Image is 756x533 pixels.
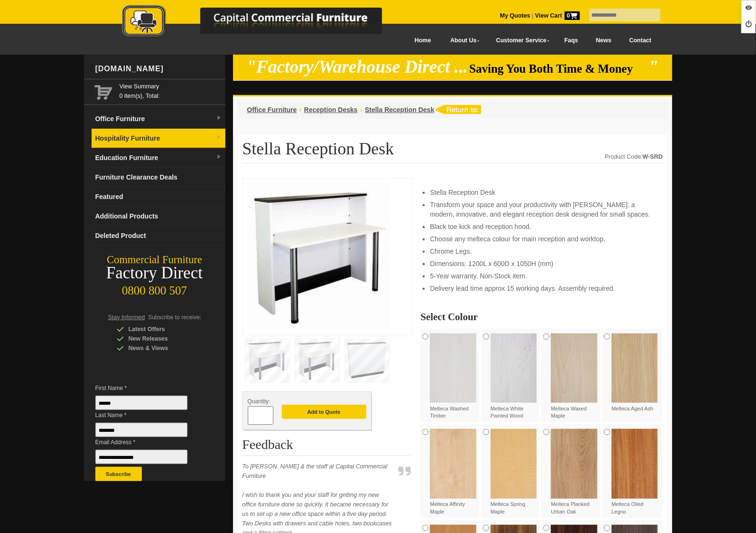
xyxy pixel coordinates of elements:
[92,148,225,168] a: Education Furnituredropdown
[92,187,225,207] a: Featured
[430,333,476,403] img: Melteca Washed Timber
[247,106,297,114] a: Office Furniture
[500,12,531,19] a: My Quotes
[216,115,222,121] img: dropdown
[248,398,271,405] span: Quantity:
[491,429,537,515] label: Melteca Spring Maple
[243,140,663,164] h1: Stella Reception Desk
[120,82,222,91] a: View Summary
[95,467,142,481] button: Subscribe
[430,429,476,498] img: Melteca Affinity Maple
[248,183,390,328] img: Stella Reception Desk
[643,153,663,160] strong: W-SRD
[243,438,413,456] h2: Feedback
[420,312,663,322] h2: Select Colour
[485,30,555,51] a: Customer Service
[430,188,653,197] li: Stella Reception Desk
[551,333,597,419] label: Melteca Waxed Maple
[299,105,302,114] li: ›
[108,314,145,321] span: Stay Informed
[95,450,187,464] input: Email Address *
[84,266,225,280] div: Factory Direct
[84,253,225,266] div: Commercial Furniture
[440,30,485,51] a: About Us
[95,423,187,437] input: Last Name *
[430,284,653,293] li: Delivery lead time approx 15 working days. Assembly required.
[246,57,468,76] em: "Factory/Warehouse Direct ...
[95,438,202,447] span: Email Address *
[430,222,653,231] li: Black toe kick and reception hood.
[533,12,579,19] a: View Cart0
[430,429,476,515] label: Melteca Affinity Maple
[84,279,225,297] div: 0800 800 507
[491,333,537,419] label: Melteca White Painted Wood
[216,135,222,141] img: dropdown
[587,30,620,51] a: News
[92,109,225,129] a: Office Furnituredropdown
[612,429,658,498] img: Melteca Oiled Legno
[620,30,660,51] a: Contact
[605,152,663,162] div: Product Code:
[92,207,225,226] a: Additional Products
[430,271,653,281] li: 5-Year warranty. Non-Stock item.
[491,429,537,498] img: Melteca Spring Maple
[92,129,225,148] a: Hospitality Furnituredropdown
[612,333,658,412] label: Melteca Aged Ash
[92,55,225,83] div: [DOMAIN_NAME]
[551,429,597,498] img: Melteca Planked Urban Oak
[469,62,647,75] span: Saving You Both Time & Money
[491,333,537,403] img: Melteca White Painted Wood
[556,30,588,51] a: Faqs
[96,5,428,42] a: Capital Commercial Furniture Logo
[565,11,580,20] span: 0
[120,82,222,99] span: 0 item(s), Total:
[117,324,207,334] div: Latest Offers
[365,106,434,114] a: Stella Reception Desk
[430,234,653,244] li: Choose any melteca colour for main reception and worktop.
[434,105,481,114] img: return to
[612,429,658,515] label: Melteca Oiled Legno
[92,168,225,187] a: Furniture Clearance Deals
[117,334,207,343] div: New Releases
[95,410,202,420] span: Last Name *
[649,57,659,76] em: "
[148,314,201,321] span: Subscribe to receive:
[96,5,428,39] img: Capital Commercial Furniture Logo
[95,396,187,410] input: First Name *
[551,429,597,515] label: Melteca Planked Urban Oak
[92,226,225,246] a: Deleted Product
[551,333,597,403] img: Melteca Waxed Maple
[360,105,363,114] li: ›
[282,405,366,419] button: Add to Quote
[117,343,207,353] div: News & Views
[430,333,476,419] label: Melteca Washed Timber
[430,259,653,268] li: Dimensions: 1200L x 600D x 1050H (mm)
[430,200,653,219] li: Transform your space and your productivity with [PERSON_NAME]: a modern, innovative, and elegant ...
[95,383,202,393] span: First Name *
[535,12,580,19] strong: View Cart
[612,333,658,403] img: Melteca Aged Ash
[430,247,653,256] li: Chrome Legs.
[216,154,222,160] img: dropdown
[304,106,358,114] a: Reception Desks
